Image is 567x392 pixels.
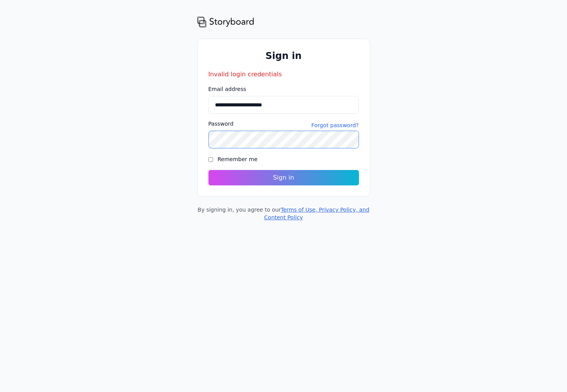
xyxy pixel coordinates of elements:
a: Forgot password? [311,121,359,129]
div: Invalid login credentials [208,70,359,79]
div: By signing in, you agree to our [197,206,370,221]
h1: Sign in [208,50,359,62]
img: storyboard [197,15,254,28]
button: Sign in [208,170,359,185]
label: Remember me [218,156,258,162]
label: Password [208,120,234,128]
a: Terms of Use, Privacy Policy, and Content Policy [264,207,369,220]
label: Email address [208,85,359,93]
